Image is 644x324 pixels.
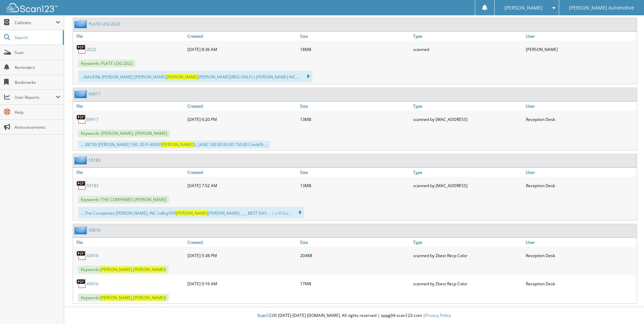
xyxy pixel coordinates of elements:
a: Type [411,238,524,247]
a: Size [298,238,411,247]
img: PDF.png [76,44,87,54]
span: Keywords: , I [78,294,169,302]
span: Cabinets [15,20,56,25]
div: scanned by [MAC_ADDRESS] [411,112,524,126]
div: scanned by Zbest Recp Color [411,277,524,290]
div: [DATE] 6:20 PM [186,112,298,126]
a: Created [186,32,298,41]
a: Created [186,102,298,111]
a: 43916 [89,227,100,233]
a: 69917 [87,116,98,122]
img: PDF.png [76,250,87,260]
a: User [524,102,637,111]
img: folder2.png [74,90,89,98]
div: [PERSON_NAME] [524,42,637,56]
a: Size [298,102,411,111]
span: Keywords: , I [78,266,169,273]
div: 17MB [298,277,411,290]
a: 43916 [87,281,98,287]
span: Bookmarks [15,79,60,85]
div: 18MB [298,42,411,56]
iframe: Chat Widget [610,291,644,324]
img: scan123-logo-white.svg [7,3,58,12]
div: 13MB [298,112,411,126]
div: [DATE] 8:36 AM [186,42,298,56]
span: [PERSON_NAME] Automotive [569,6,634,10]
a: File [73,238,186,247]
span: Keywords: [PERSON_NAME], [PERSON_NAME] [78,129,170,137]
span: [PERSON_NAME] [100,267,132,272]
span: [PERSON_NAME] [133,267,165,272]
a: 43916 [87,253,98,258]
a: User [524,238,637,247]
a: Type [411,168,524,177]
span: [PERSON_NAME] [504,6,542,10]
span: Search [15,35,59,40]
div: Reception Desk [524,179,637,192]
span: User Reports [15,94,56,100]
span: [PERSON_NAME] [162,142,194,147]
div: Reception Desk [524,249,637,262]
div: scanned [411,42,524,56]
span: Scan123 [257,312,274,318]
div: 204KB [298,249,411,262]
span: Keywords: PLATE LOG 2022 [78,59,135,67]
span: [PERSON_NAME] [166,74,198,80]
a: Size [298,32,411,41]
div: [DATE] 9:16 AM [186,277,298,290]
a: Created [186,238,298,247]
a: 55183 [87,183,98,188]
a: 55183 [89,157,100,163]
a: User [524,32,637,41]
div: 13MB [298,179,411,192]
span: [PERSON_NAME] [100,295,132,301]
a: File [73,168,186,177]
div: scanned by [MAC_ADDRESS] [411,179,524,192]
span: Reminders [15,65,60,70]
img: PDF.png [76,278,87,289]
span: Scan [15,50,60,55]
a: Created [186,168,298,177]
div: scanned by Zbest Recp Color [411,249,524,262]
a: User [524,168,637,177]
a: 2022 [87,47,96,52]
a: 69917 [89,91,100,97]
span: Help [15,109,60,115]
div: ...NAUER& [PERSON_NAME] [PERSON_NAME] [PERSON_NAME]{REG ONLY) ) [PERSON_NAME] INC... [78,71,312,82]
span: Keywords: THE COMPANIES [PERSON_NAME] [78,196,169,203]
a: Size [298,168,411,177]
div: Reception Desk [524,112,637,126]
a: File [73,32,186,41]
span: [PERSON_NAME] [176,210,208,216]
span: [PERSON_NAME] [133,295,165,301]
a: Privacy Policy [425,312,451,318]
img: PDF.png [76,114,87,124]
img: folder2.png [74,226,89,234]
img: PDF.png [76,180,87,191]
div: ... 38150 [PERSON_NAME] 100 ,00 FI 40300 S, LANE 100 00 00 00 150.00 Credit% ... [78,141,270,148]
a: Type [411,102,524,111]
div: [DATE] 7:52 AM [186,179,298,192]
a: PLATE LOG 2022 [89,21,120,27]
img: folder2.png [74,20,89,28]
a: Type [411,32,524,41]
img: folder2.png [74,156,89,164]
div: ... The Companies [PERSON_NAME], INC coBuyYER [PERSON_NAME] __ _ BEST DAY ... | v O Cu... [78,207,304,218]
div: © [DATE]-[DATE] [DOMAIN_NAME]. All rights reserved | appg04-scan123-com | [64,307,644,324]
span: Announcements [15,124,60,130]
div: Reception Desk [524,277,637,290]
a: File [73,102,186,111]
div: [DATE] 5:38 PM [186,249,298,262]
